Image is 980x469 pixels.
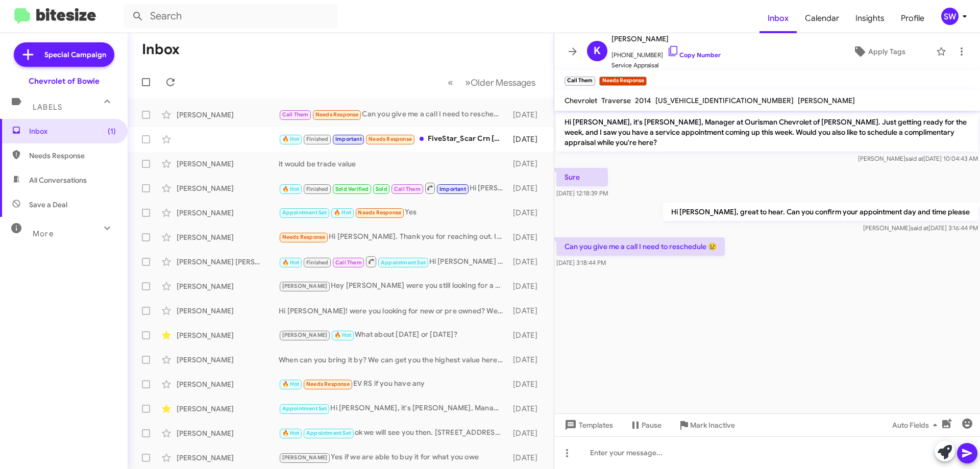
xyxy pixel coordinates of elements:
[177,183,279,193] div: [PERSON_NAME]
[282,332,328,338] span: [PERSON_NAME]
[33,103,62,112] span: Labels
[279,231,508,243] div: Hi [PERSON_NAME]. Thank you for reaching out. I appreciate the offer but I am not interested at t...
[508,134,546,144] div: [DATE]
[933,8,969,25] button: SW
[177,281,279,291] div: [PERSON_NAME]
[306,259,329,266] span: Finished
[868,42,905,61] span: Apply Tags
[124,4,338,29] input: Search
[556,237,725,256] p: Can you give me a call I need to reschedule 😢
[142,41,180,58] h1: Inbox
[847,4,893,33] a: Insights
[279,109,508,120] div: Can you give me a call I need to reschedule 😢
[863,224,978,232] span: [PERSON_NAME] [DATE] 3:16:44 PM
[279,355,508,365] div: When can you bring it by? We can get you the highest value here in the dealership
[335,186,369,192] span: Sold Verified
[826,42,931,61] button: Apply Tags
[508,453,546,463] div: [DATE]
[594,43,601,59] span: K
[471,77,535,88] span: Older Messages
[556,168,608,186] p: Sure
[508,159,546,169] div: [DATE]
[44,50,106,60] span: Special Campaign
[556,113,978,152] p: Hi [PERSON_NAME], it's [PERSON_NAME], Manager at Ourisman Chevrolet of [PERSON_NAME]. Just gettin...
[282,430,300,436] span: 🔥 Hot
[554,416,621,434] button: Templates
[621,416,670,434] button: Pause
[282,381,300,387] span: 🔥 Hot
[601,96,631,105] span: Traverse
[508,379,546,389] div: [DATE]
[306,136,329,142] span: Finished
[565,77,595,86] small: Call Them
[282,259,300,266] span: 🔥 Hot
[394,186,421,192] span: Call Them
[690,416,735,434] span: Mark Inactive
[279,133,508,145] div: FiveStar_Scar Crn [DATE]-[DATE] $3.79 +6.25 Crn [DATE] $3.79 +6.25 Bns [DATE]-[DATE] $9.66 +7.0 B...
[177,257,279,267] div: [PERSON_NAME] [PERSON_NAME] Jr
[177,208,279,218] div: [PERSON_NAME]
[442,72,542,93] nav: Page navigation example
[279,207,508,218] div: Yes
[306,381,350,387] span: Needs Response
[29,126,116,136] span: Inbox
[279,182,508,194] div: Hi [PERSON_NAME], who did you speak to in service ?
[335,136,362,142] span: Important
[306,430,351,436] span: Appointment Set
[279,280,508,292] div: Hey [PERSON_NAME] were you still looking for a vehicle?
[282,209,327,216] span: Appointment Set
[893,4,933,33] span: Profile
[759,4,797,33] a: Inbox
[508,208,546,218] div: [DATE]
[306,186,329,192] span: Finished
[508,330,546,340] div: [DATE]
[798,96,855,105] span: [PERSON_NAME]
[667,51,721,59] a: Copy Number
[508,232,546,242] div: [DATE]
[282,283,328,289] span: [PERSON_NAME]
[29,175,87,185] span: All Conversations
[508,428,546,438] div: [DATE]
[562,416,613,434] span: Templates
[14,42,114,67] a: Special Campaign
[508,257,546,267] div: [DATE]
[315,111,359,118] span: Needs Response
[599,77,646,86] small: Needs Response
[565,96,597,105] span: Chevrolet
[941,8,959,25] div: SW
[282,136,300,142] span: 🔥 Hot
[177,306,279,316] div: [PERSON_NAME]
[282,186,300,192] span: 🔥 Hot
[905,155,923,162] span: said at
[334,209,351,216] span: 🔥 Hot
[448,76,453,89] span: «
[279,329,508,341] div: What about [DATE] or [DATE]?
[381,259,426,266] span: Appointment Set
[797,4,847,33] a: Calendar
[177,379,279,389] div: [PERSON_NAME]
[611,45,721,60] span: [PHONE_NUMBER]
[279,159,508,169] div: it would be trade value
[279,427,508,439] div: ok we will see you then. [STREET_ADDRESS] [PERSON_NAME] MD 20716
[459,72,542,93] button: Next
[279,452,508,463] div: Yes if we are able to buy it for what you owe
[279,403,508,414] div: Hi [PERSON_NAME], it's [PERSON_NAME], Manager at Ourisman Chevrolet of [PERSON_NAME]. Just going ...
[33,229,54,238] span: More
[358,209,401,216] span: Needs Response
[556,259,606,266] span: [DATE] 3:18:44 PM
[177,453,279,463] div: [PERSON_NAME]
[892,416,941,434] span: Auto Fields
[177,355,279,365] div: [PERSON_NAME]
[556,189,608,197] span: [DATE] 12:18:39 PM
[663,203,978,221] p: Hi [PERSON_NAME], great to hear. Can you confirm your appointment day and time please
[508,110,546,120] div: [DATE]
[642,416,661,434] span: Pause
[29,151,116,161] span: Needs Response
[611,33,721,45] span: [PERSON_NAME]
[655,96,794,105] span: [US_VEHICLE_IDENTIFICATION_NUMBER]
[282,234,326,240] span: Needs Response
[177,404,279,414] div: [PERSON_NAME]
[177,159,279,169] div: [PERSON_NAME]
